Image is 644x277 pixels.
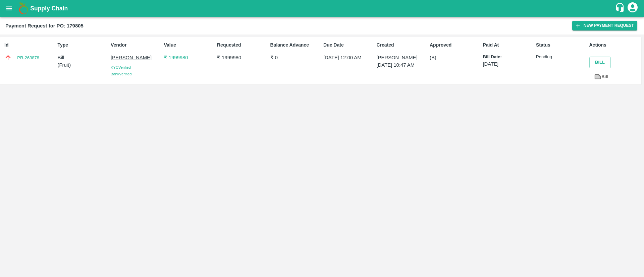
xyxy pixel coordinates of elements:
[58,54,108,61] p: Bill
[377,54,427,61] p: [PERSON_NAME]
[17,55,39,61] a: PR-263878
[164,42,214,49] p: Value
[58,42,108,49] p: Type
[377,42,427,49] p: Created
[4,42,55,49] p: Id
[17,2,30,15] img: logo
[5,23,84,28] b: Payment Request for PO: 179805
[323,42,374,49] p: Due Date
[270,42,321,49] p: Balance Advance
[164,54,214,61] p: ₹ 1999980
[430,42,480,49] p: Approved
[58,61,108,69] p: ( Fruit )
[111,54,161,61] p: [PERSON_NAME]
[111,42,161,49] p: Vendor
[1,1,17,16] button: open drawer
[536,54,586,60] p: Pending
[483,42,533,49] p: Paid At
[483,54,533,60] p: Bill Date:
[615,2,627,14] div: customer-support
[323,54,374,61] p: [DATE] 12:00 AM
[111,72,131,76] span: Bank Verified
[536,42,586,49] p: Status
[572,21,637,30] button: New Payment Request
[483,60,533,68] p: [DATE]
[589,71,613,83] a: Bill
[430,54,480,61] p: (B)
[589,57,611,68] button: Bill
[627,1,639,15] div: account of current user
[111,65,131,69] span: KYC Verified
[377,61,427,69] p: [DATE] 10:47 AM
[589,42,640,49] p: Actions
[30,4,615,13] a: Supply Chain
[217,54,267,61] p: ₹ 1999980
[270,54,321,61] p: ₹ 0
[30,5,68,12] b: Supply Chain
[217,42,267,49] p: Requested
